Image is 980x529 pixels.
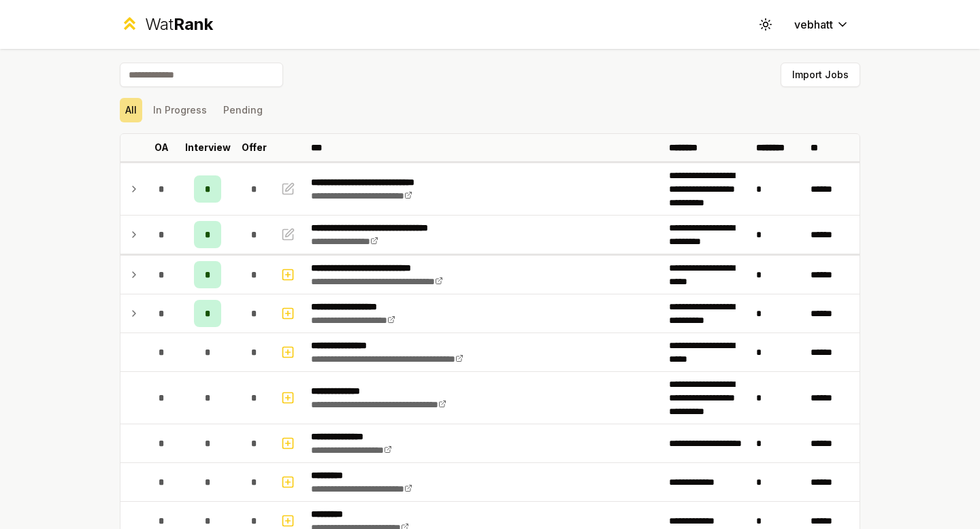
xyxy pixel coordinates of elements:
div: Wat [145,14,213,35]
span: vebhatt [794,16,833,33]
p: OA [154,141,169,154]
p: Interview [185,141,231,154]
button: Import Jobs [781,63,860,87]
a: WatRank [120,14,213,35]
span: Rank [174,14,213,34]
button: All [120,98,142,122]
button: Pending [218,98,268,122]
button: In Progress [148,98,212,122]
p: Offer [242,141,267,154]
button: vebhatt [783,12,860,37]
